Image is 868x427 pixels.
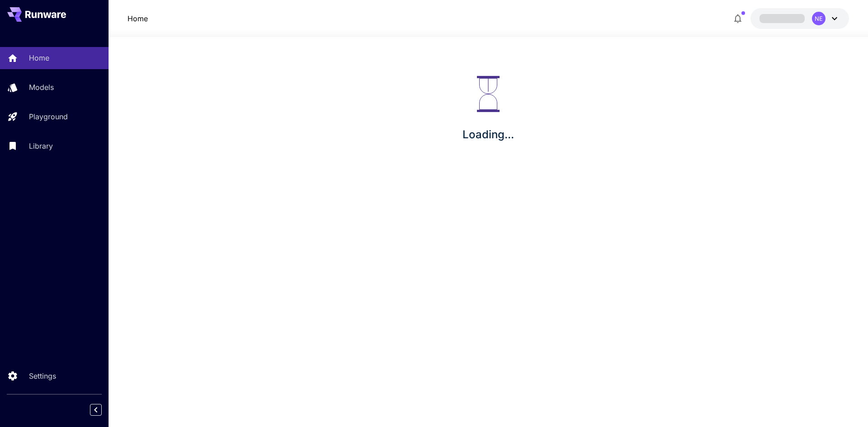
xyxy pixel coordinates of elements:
[90,404,102,416] button: Collapse sidebar
[750,8,849,29] button: NE
[462,127,514,143] p: Loading...
[97,402,108,418] div: Collapse sidebar
[29,371,56,381] p: Settings
[127,13,148,24] a: Home
[29,111,68,122] p: Playground
[812,12,826,25] div: NE
[29,141,53,151] p: Library
[127,13,148,24] nav: breadcrumb
[29,82,54,93] p: Models
[29,52,49,63] p: Home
